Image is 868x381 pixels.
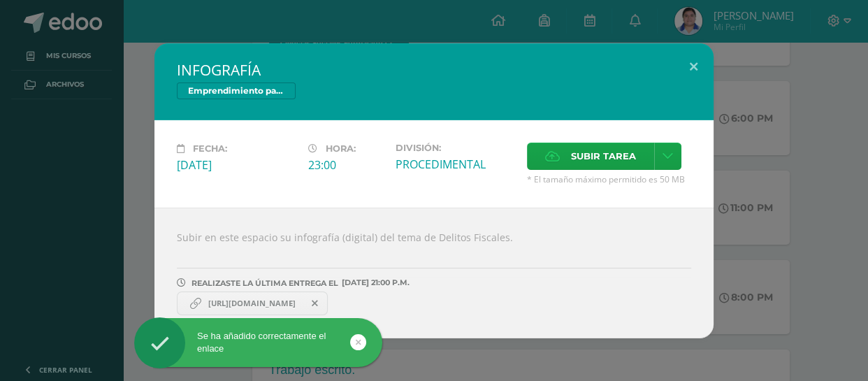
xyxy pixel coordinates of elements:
[154,208,714,338] div: Subir en este espacio su infografía (digital) del tema de Delitos Fiscales.
[326,143,356,154] span: Hora:
[396,157,516,172] div: PROCEDIMENTAL
[177,82,296,99] span: Emprendimiento para la Productividad
[674,43,714,91] button: Close (Esc)
[201,298,303,309] span: [URL][DOMAIN_NAME]
[193,143,227,154] span: Fecha:
[338,282,410,283] span: [DATE] 21:00 P.M.
[527,173,691,185] span: * El tamaño máximo permitido es 50 MB
[191,278,338,288] span: REALIZASTE LA ÚLTIMA ENTREGA EL
[134,330,382,355] div: Se ha añadido correctamente el enlace
[177,157,297,173] div: [DATE]
[396,143,516,153] label: División:
[177,60,691,80] h2: INFOGRAFÍA
[177,292,328,315] a: https://www.canva.com/design/DAGy0bGvQ5s/iUpkTVH_7pu2C_K6t9Kcow/edit?utm_content=DAGy0bGvQ5s&utm_...
[308,157,384,173] div: 23:00
[303,296,327,311] span: Remover entrega
[571,143,636,169] span: Subir tarea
